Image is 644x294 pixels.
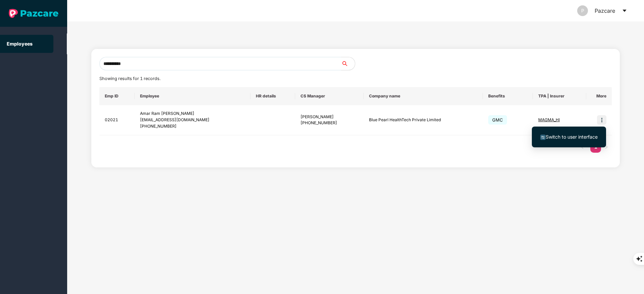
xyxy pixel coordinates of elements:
[140,123,245,130] div: [PHONE_NUMBER]
[601,142,612,153] button: right
[540,135,546,140] img: svg+xml;base64,PHN2ZyB4bWxucz0iaHR0cDovL3d3dy53My5vcmcvMjAwMC9zdmciIHdpZHRoPSIxNiIgaGVpZ2h0PSIxNi...
[533,87,586,105] th: TPA | Insurer
[538,117,560,122] span: MAGMA_HI
[135,87,250,105] th: Employee
[581,5,584,16] span: P
[295,87,364,105] th: CS Manager
[140,117,245,123] div: [EMAIL_ADDRESS][DOMAIN_NAME]
[99,87,135,105] th: Emp ID
[546,134,598,140] span: Switch to user interface
[301,120,358,126] div: [PHONE_NUMBER]
[250,87,295,105] th: HR details
[364,105,483,135] td: Blue Pearl HealthTech Private Limited
[341,61,355,66] span: search
[604,145,608,149] span: right
[586,87,612,105] th: More
[597,115,606,125] img: icon
[140,111,245,117] div: Amar Ram [PERSON_NAME]
[601,142,612,153] li: Next Page
[622,8,627,13] span: caret-down
[7,41,33,47] a: Employees
[488,115,507,125] span: GMC
[99,105,135,135] td: 02021
[99,76,160,81] span: Showing results for 1 records.
[483,87,533,105] th: Benefits
[364,87,483,105] th: Company name
[301,114,358,120] div: [PERSON_NAME]
[341,57,355,70] button: search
